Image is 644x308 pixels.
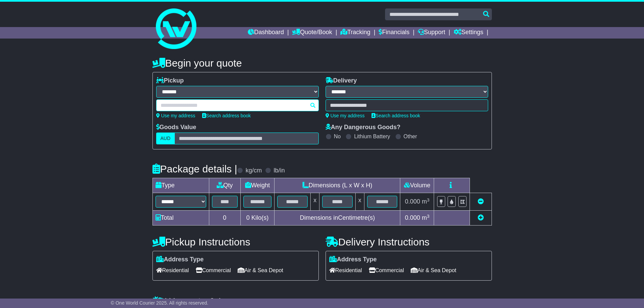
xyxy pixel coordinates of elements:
[478,214,484,221] a: Add new item
[156,99,319,111] typeahead: Please provide city
[156,133,175,144] label: AUD
[454,27,483,39] a: Settings
[369,265,404,276] span: Commercial
[405,198,420,205] span: 0.000
[209,178,240,193] td: Qty
[427,214,430,219] sup: 3
[156,113,195,118] a: Use my address
[404,133,417,140] label: Other
[275,178,400,193] td: Dimensions (L x W x H)
[273,167,285,174] label: lb/in
[238,265,283,276] span: Air & Sea Depot
[152,178,209,193] td: Type
[400,178,434,193] td: Volume
[340,27,370,39] a: Tracking
[152,236,319,247] h4: Pickup Instructions
[111,300,209,306] span: © One World Courier 2025. All rights reserved.
[156,265,189,276] span: Residential
[152,296,492,307] h4: Warranty & Insurance
[427,197,430,203] sup: 3
[326,236,492,247] h4: Delivery Instructions
[418,27,445,39] a: Support
[329,256,377,263] label: Address Type
[245,167,262,174] label: kg/cm
[156,77,184,85] label: Pickup
[152,57,492,69] h4: Begin your quote
[334,133,341,140] label: No
[405,214,420,221] span: 0.000
[355,193,364,211] td: x
[246,214,249,221] span: 0
[209,211,240,226] td: 0
[196,265,231,276] span: Commercial
[156,124,196,131] label: Goods Value
[422,214,430,221] span: m
[202,113,251,118] a: Search address book
[326,124,401,131] label: Any Dangerous Goods?
[329,265,362,276] span: Residential
[156,256,204,263] label: Address Type
[240,178,275,193] td: Weight
[292,27,332,39] a: Quote/Book
[240,211,275,226] td: Kilo(s)
[275,211,400,226] td: Dimensions in Centimetre(s)
[354,133,390,140] label: Lithium Battery
[326,113,365,118] a: Use my address
[152,163,237,174] h4: Package details |
[422,198,430,205] span: m
[372,113,420,118] a: Search address book
[478,198,484,205] a: Remove this item
[326,77,357,85] label: Delivery
[311,193,319,211] td: x
[152,211,209,226] td: Total
[248,27,284,39] a: Dashboard
[379,27,409,39] a: Financials
[411,265,456,276] span: Air & Sea Depot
